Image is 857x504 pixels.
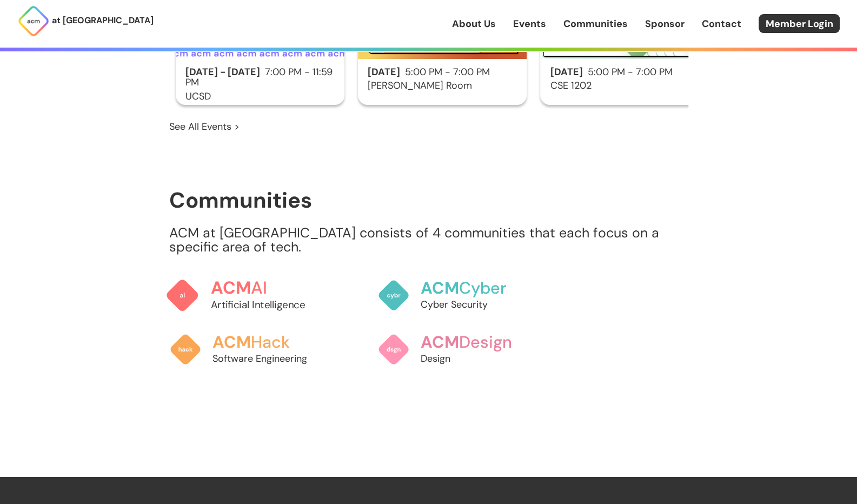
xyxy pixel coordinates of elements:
[513,17,546,31] a: Events
[52,14,154,28] p: at [GEOGRAPHIC_DATA]
[210,297,330,312] p: Artificial Intelligence
[185,65,260,78] span: [DATE] - [DATE]
[421,331,459,353] span: ACM
[212,333,326,352] h3: Hack
[212,352,326,366] p: Software Engineering
[358,67,527,78] h2: 5:00 PM - 7:00 PM
[377,279,410,311] img: ACM Cyber
[421,352,534,366] p: Design
[165,278,199,312] img: ACM AI
[540,67,709,78] h2: 5:00 PM - 7:00 PM
[165,267,330,323] a: ACMAIArtificial Intelligence
[452,17,496,31] a: About Us
[377,333,410,366] img: ACM Design
[645,17,685,31] a: Sponsor
[358,81,527,91] h3: [PERSON_NAME] Room
[550,65,582,78] span: [DATE]
[17,5,154,37] a: at [GEOGRAPHIC_DATA]
[563,17,628,31] a: Communities
[368,65,400,78] span: [DATE]
[759,14,840,33] a: Member Login
[169,333,202,366] img: ACM Hack
[377,322,534,376] a: ACMDesignDesign
[421,277,459,299] span: ACM
[169,120,240,134] a: See All Events >
[421,297,534,311] p: Cyber Security
[540,81,709,91] h3: CSE 1202
[210,276,251,299] span: ACM
[176,67,344,89] h2: 7:00 PM - 11:59 PM
[169,322,326,376] a: ACMHackSoftware Engineering
[421,333,534,352] h3: Design
[421,279,534,297] h3: Cyber
[176,91,344,102] h3: UCSD
[169,226,688,254] p: ACM at [GEOGRAPHIC_DATA] consists of 4 communities that each focus on a specific area of tech.
[17,5,50,37] img: ACM Logo
[210,278,330,297] h3: AI
[377,268,534,322] a: ACMCyberCyber Security
[169,188,688,212] h1: Communities
[702,17,741,31] a: Contact
[212,331,251,353] span: ACM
